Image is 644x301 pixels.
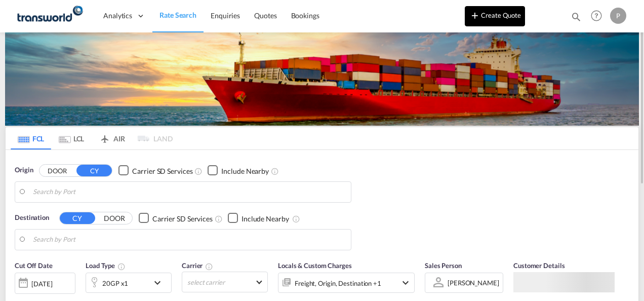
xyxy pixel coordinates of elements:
[92,127,132,149] md-tab-item: AIR
[11,127,51,149] md-tab-item: FCL
[399,276,412,288] md-icon: icon-chevron-down
[31,279,52,288] div: [DATE]
[610,8,626,24] div: P
[139,213,213,223] md-checkbox: Checkbox No Ink
[254,11,276,20] span: Quotes
[194,167,203,175] md-icon: Unchecked: Search for CY (Container Yard) services for all selected carriers.Checked : Search for...
[11,127,173,149] md-pagination-wrapper: Use the left and right arrow keys to navigate between tabs
[102,276,128,290] div: 20GP x1
[39,165,75,176] button: DOOR
[33,232,346,247] input: Search by Port
[132,166,192,176] div: Carrier SD Services
[51,127,92,149] md-tab-item: LCL
[208,165,269,176] md-checkbox: Checkbox No Ink
[588,7,605,24] span: Help
[99,133,111,140] md-icon: icon-airplane
[152,213,213,223] div: Carrier SD Services
[86,261,126,270] span: Load Type
[15,5,84,27] img: f753ae806dec11f0841701cdfdf085c0.png
[571,11,582,26] div: icon-magnify
[60,212,95,224] button: CY
[86,272,172,292] div: 20GP x1icon-chevron-down
[15,165,33,175] span: Origin
[97,212,132,224] button: DOOR
[15,213,49,223] span: Destination
[211,11,240,20] span: Enquiries
[465,6,525,26] button: icon-plus 400-fgCreate Quote
[271,167,279,175] md-icon: Unchecked: Ignores neighbouring ports when fetching rates.Checked : Includes neighbouring ports w...
[469,9,481,21] md-icon: icon-plus 400-fg
[278,261,352,270] span: Locals & Custom Charges
[228,213,289,223] md-checkbox: Checkbox No Ink
[215,214,223,222] md-icon: Unchecked: Search for CY (Container Yard) services for all selected carriers.Checked : Search for...
[241,213,289,223] div: Include Nearby
[15,272,75,293] div: [DATE]
[291,11,319,20] span: Bookings
[15,261,53,270] span: Cut Off Date
[117,262,126,270] md-icon: icon-information-outline
[151,276,169,288] md-icon: icon-chevron-down
[588,7,610,25] div: Help
[448,279,499,287] div: [PERSON_NAME]
[182,261,213,270] span: Carrier
[33,184,346,200] input: Search by Port
[118,165,192,176] md-checkbox: Checkbox No Ink
[425,261,462,270] span: Sales Person
[278,272,415,292] div: Freight Origin Destination Factory Stuffingicon-chevron-down
[513,261,565,270] span: Customer Details
[447,275,500,290] md-select: Sales Person: Pradhesh Gautham
[5,32,639,126] img: LCL+%26+FCL+BACKGROUND.png
[571,11,582,22] md-icon: icon-magnify
[292,214,300,222] md-icon: Unchecked: Ignores neighbouring ports when fetching rates.Checked : Includes neighbouring ports w...
[159,11,196,19] span: Rate Search
[221,166,269,176] div: Include Nearby
[295,276,381,290] div: Freight Origin Destination Factory Stuffing
[103,11,132,21] span: Analytics
[205,262,213,270] md-icon: The selected Trucker/Carrierwill be displayed in the rate results If the rates are from another f...
[76,165,112,176] button: CY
